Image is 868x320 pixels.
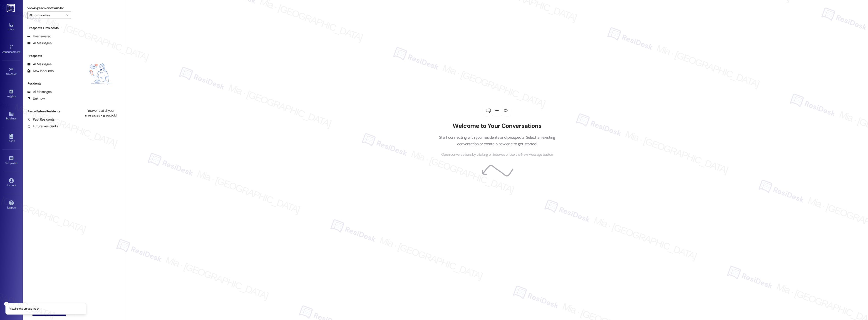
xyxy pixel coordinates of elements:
div: All Messages [27,41,52,46]
a: Templates • [2,155,20,167]
h2: Welcome to Your Conversations [432,122,562,130]
a: Buildings [2,110,20,122]
span: • [16,72,17,75]
a: Site Visit • [2,65,20,78]
div: You've read all your messages - great job! [81,108,121,118]
input: All communities [29,12,64,19]
span: Open conversations by clicking on inboxes or use the New Message button [441,152,553,158]
a: Support [2,199,20,211]
div: Unknown [27,96,47,101]
p: Start connecting with your residents and prospects. Select an existing conversation or create a n... [432,134,562,147]
div: Unanswered [27,34,51,39]
a: Account [2,177,20,189]
span: • [17,161,18,164]
div: Past + Future Residents [23,109,76,114]
label: Viewing conversations for [27,5,71,12]
div: Past Residents [27,117,55,122]
p: Viewing the Unread inbox [9,307,39,311]
img: ResiDesk Logo [7,4,16,12]
div: All Messages [27,90,52,94]
span: • [16,94,16,97]
a: Insights • [2,88,20,100]
img: empty-state [81,42,121,106]
div: Prospects + Residents [23,26,76,30]
div: All Messages [27,62,52,67]
div: Residents [23,81,76,86]
span: • [20,50,21,53]
i:  [66,13,69,17]
a: Inbox [2,21,20,33]
a: Leads [2,132,20,145]
div: Prospects [23,53,76,58]
div: New Inbounds [27,69,54,73]
button: Close toast [4,302,9,306]
div: Future Residents [27,124,58,129]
